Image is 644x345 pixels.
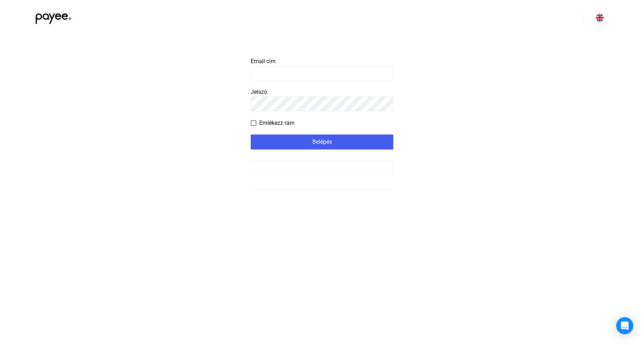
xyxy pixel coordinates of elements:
[251,58,276,65] span: Email cím
[596,14,604,22] img: EN
[616,317,633,334] div: Open Intercom Messenger
[251,88,267,95] span: Jelszó
[253,138,391,146] div: Belépés
[36,9,71,24] img: black-payee-blue-dot.svg
[251,135,393,149] button: Belépés
[259,119,295,127] span: Emlékezz rám
[591,9,608,26] button: EN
